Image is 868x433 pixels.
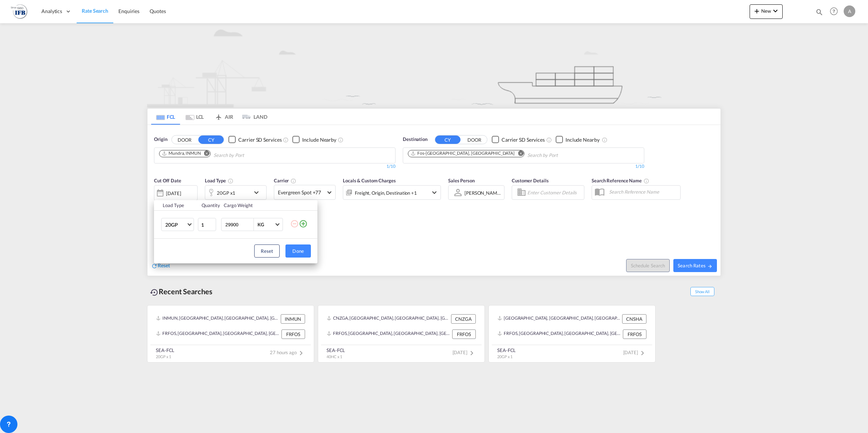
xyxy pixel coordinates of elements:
[299,219,308,228] md-icon: icon-plus-circle-outline
[198,218,216,231] input: Qty
[254,244,280,258] button: Reset
[285,244,311,258] button: Done
[197,200,220,211] th: Quantity
[165,221,186,228] span: 20GP
[224,202,285,209] div: Cargo Weight
[224,218,253,231] input: Enter Weight
[154,200,197,211] th: Load Type
[290,219,299,228] md-icon: icon-minus-circle-outline
[257,222,264,227] div: KG
[161,218,194,231] md-select: Choose: 20GP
